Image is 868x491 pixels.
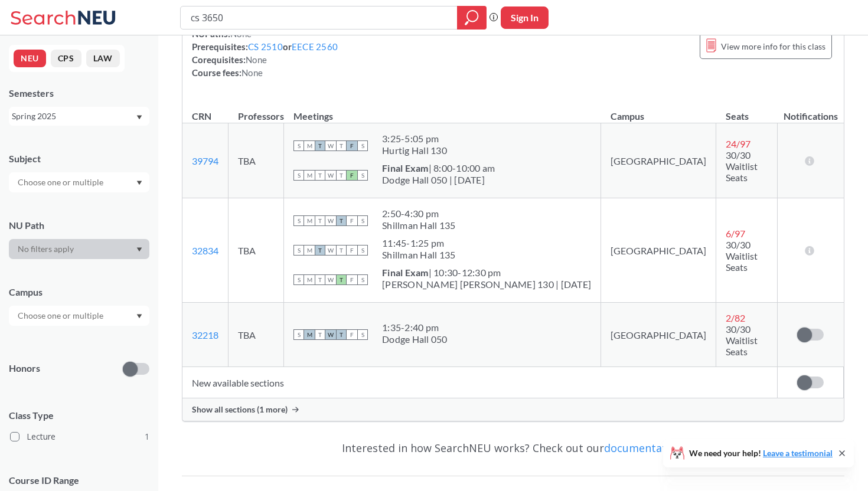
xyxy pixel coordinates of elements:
[336,274,347,285] span: T
[9,362,40,375] p: Honors
[229,123,284,198] td: TBA
[382,162,495,174] div: | 8:00-10:00 am
[192,155,218,166] a: 39794
[726,149,758,183] span: 30/30 Waitlist Seats
[192,110,211,123] div: CRN
[382,208,455,220] div: 2:50 - 4:30 pm
[9,286,149,299] div: Campus
[336,245,347,256] span: T
[293,274,304,285] span: S
[726,239,758,273] span: 30/30 Waitlist Seats
[357,170,368,181] span: S
[9,152,149,165] div: Subject
[315,170,325,181] span: T
[382,267,591,279] div: | 10:30-12:30 pm
[325,215,336,226] span: W
[315,274,325,285] span: T
[51,50,81,67] button: CPS
[293,140,304,151] span: S
[347,329,357,340] span: F
[347,274,357,285] span: F
[9,474,149,487] p: Course ID Range
[325,329,336,340] span: W
[9,219,149,232] div: NU Path
[284,98,601,123] th: Meetings
[357,245,368,256] span: S
[229,303,284,367] td: TBA
[293,329,304,340] span: S
[357,274,368,285] span: S
[325,170,336,181] span: W
[315,245,325,256] span: T
[382,220,455,231] div: Shillman Hall 135
[246,54,267,65] span: None
[604,441,685,455] a: documentation!
[763,448,833,458] a: Leave a testimonial
[357,215,368,226] span: S
[382,162,429,174] b: Final Exam
[357,329,368,340] span: S
[182,398,844,421] div: Show all sections (1 more)
[721,39,825,54] span: View more info for this class
[9,87,149,100] div: Semesters
[14,50,46,67] button: NEU
[778,98,844,123] th: Notifications
[304,329,315,340] span: M
[192,245,218,256] a: 32834
[501,6,549,29] button: Sign In
[136,115,142,120] svg: Dropdown arrow
[382,145,447,156] div: Hurtig Hall 130
[382,237,455,249] div: 11:45 - 1:25 pm
[382,174,495,186] div: Dodge Hall 050 | [DATE]
[457,6,487,30] div: magnifying glass
[336,140,347,151] span: T
[315,215,325,226] span: T
[136,247,142,252] svg: Dropdown arrow
[292,41,338,52] a: EECE 2560
[716,98,778,123] th: Seats
[229,98,284,123] th: Professors
[304,215,315,226] span: M
[465,9,479,26] svg: magnifying glass
[315,329,325,340] span: T
[315,140,325,151] span: T
[182,431,844,465] div: Interested in how SearchNEU works? Check out our
[10,429,149,444] label: Lecture
[336,329,347,340] span: T
[382,322,448,333] div: 1:35 - 2:40 pm
[190,8,449,28] input: Class, professor, course number, "phrase"
[726,323,758,357] span: 30/30 Waitlist Seats
[9,306,149,326] div: Dropdown arrow
[601,303,716,367] td: [GEOGRAPHIC_DATA]
[9,409,149,422] span: Class Type
[382,249,455,261] div: Shillman Hall 135
[726,138,750,149] span: 24 / 97
[192,329,218,341] a: 32218
[347,245,357,256] span: F
[357,140,368,151] span: S
[347,170,357,181] span: F
[601,98,716,123] th: Campus
[12,110,135,123] div: Spring 2025
[336,170,347,181] span: T
[325,274,336,285] span: W
[689,449,833,457] span: We need your help!
[145,430,149,443] span: 1
[382,133,447,145] div: 3:25 - 5:05 pm
[229,198,284,303] td: TBA
[726,228,745,239] span: 6 / 97
[293,170,304,181] span: S
[9,172,149,192] div: Dropdown arrow
[304,245,315,256] span: M
[382,279,591,290] div: [PERSON_NAME] [PERSON_NAME] 130 | [DATE]
[304,140,315,151] span: M
[304,170,315,181] span: M
[136,314,142,319] svg: Dropdown arrow
[86,50,120,67] button: LAW
[726,312,745,323] span: 2 / 82
[182,367,778,398] td: New available sections
[248,41,283,52] a: CS 2510
[382,333,448,345] div: Dodge Hall 050
[601,123,716,198] td: [GEOGRAPHIC_DATA]
[304,274,315,285] span: M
